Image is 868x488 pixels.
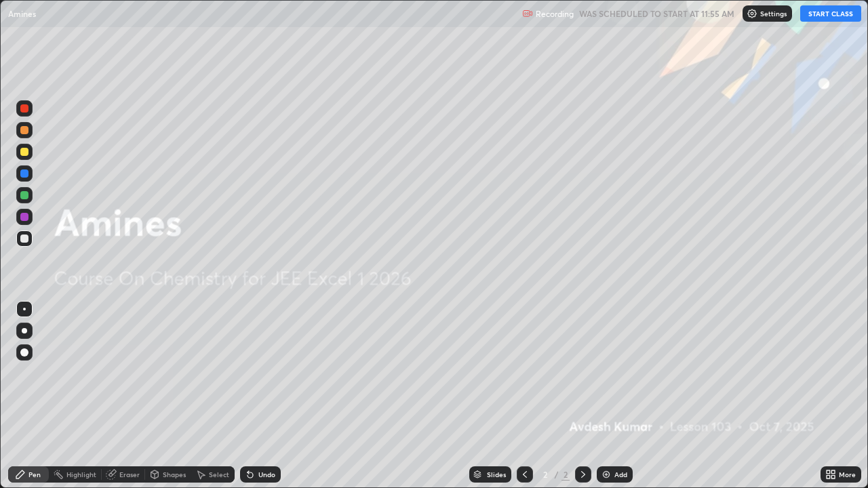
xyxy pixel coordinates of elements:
[536,9,574,19] p: Recording
[760,10,787,17] p: Settings
[8,8,36,19] p: Amines
[747,8,757,19] img: class-settings-icons
[561,468,570,481] div: 2
[258,471,275,478] div: Undo
[555,470,559,479] div: /
[487,471,506,478] div: Slides
[839,471,856,478] div: More
[522,8,533,19] img: recording.375f2c34.svg
[614,471,627,478] div: Add
[601,469,612,480] img: add-slide-button
[800,5,861,22] button: START CLASS
[163,471,186,478] div: Shapes
[119,471,140,478] div: Eraser
[538,470,552,479] div: 2
[209,471,229,478] div: Select
[28,471,41,478] div: Pen
[66,471,96,478] div: Highlight
[579,7,734,20] h5: WAS SCHEDULED TO START AT 11:55 AM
